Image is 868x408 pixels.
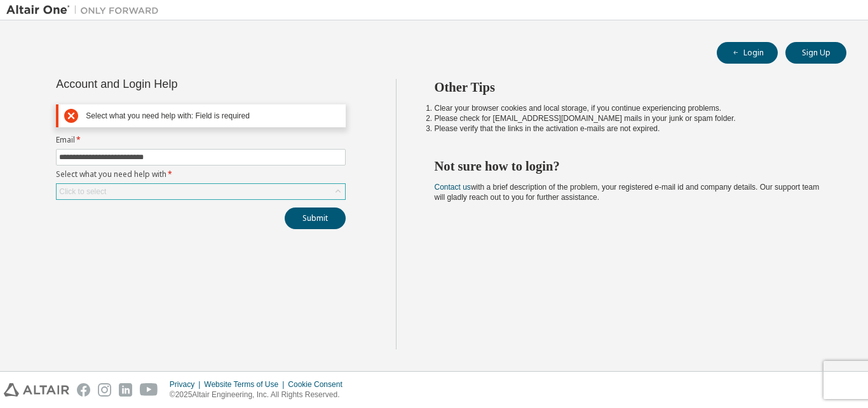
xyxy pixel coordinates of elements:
label: Email [56,135,346,145]
button: Submit [285,208,346,229]
li: Please verify that the links in the activation e-mails are not expired. [435,123,824,134]
div: Privacy [170,379,204,390]
button: Sign Up [785,42,846,64]
a: Contact us [435,183,471,192]
img: youtube.svg [140,383,158,397]
span: with a brief description of the problem, your registered e-mail id and company details. Our suppo... [435,183,820,202]
img: altair_logo.svg [4,383,69,397]
img: Altair One [6,4,165,17]
li: Clear your browser cookies and local storage, if you continue experiencing problems. [435,103,824,113]
div: Website Terms of Use [204,379,288,390]
label: Select what you need help with [56,169,346,179]
div: Click to select [57,184,345,199]
img: instagram.svg [98,383,111,397]
div: Account and Login Help [56,79,288,89]
p: © 2025 Altair Engineering, Inc. All Rights Reserved. [170,390,350,400]
img: facebook.svg [77,383,90,397]
li: Please check for [EMAIL_ADDRESS][DOMAIN_NAME] mails in your junk or spam folder. [435,113,824,123]
button: Login [717,42,778,64]
h2: Not sure how to login? [435,158,824,174]
div: Cookie Consent [288,379,349,390]
h2: Other Tips [435,79,824,95]
img: linkedin.svg [119,383,132,397]
div: Click to select [59,186,106,197]
div: Select what you need help with: Field is required [86,111,340,121]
